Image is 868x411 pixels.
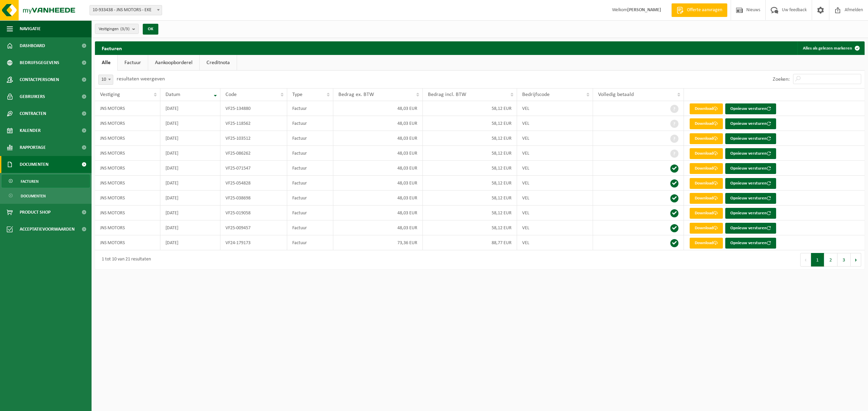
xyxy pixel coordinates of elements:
[517,116,593,131] td: VEL
[800,253,811,267] button: Previous
[517,235,593,250] td: VEL
[160,146,221,161] td: [DATE]
[333,116,422,131] td: 48,03 EUR
[423,235,517,250] td: 88,77 EUR
[797,41,864,55] button: Alles als gelezen markeren
[671,3,727,17] a: Offerte aanvragen
[90,5,162,15] span: 10-933438 - JNS MOTORS - EKE
[333,220,422,235] td: 48,03 EUR
[292,92,302,97] span: Type
[725,223,776,234] button: Opnieuw versturen
[333,176,422,191] td: 48,03 EUR
[725,193,776,204] button: Opnieuw versturen
[333,206,422,220] td: 48,03 EUR
[117,76,165,82] label: resultaten weergeven
[690,178,723,189] a: Download
[333,161,422,176] td: 48,03 EUR
[811,253,824,267] button: 1
[200,55,237,71] a: Creditnota
[99,75,113,84] span: 10
[423,101,517,116] td: 58,12 EUR
[20,71,59,88] span: Contactpersonen
[287,161,333,176] td: Factuur
[95,235,160,250] td: JNS MOTORS
[423,220,517,235] td: 58,12 EUR
[333,235,422,250] td: 73,36 EUR
[20,139,46,156] span: Rapportage
[517,176,593,191] td: VEL
[725,163,776,174] button: Opnieuw versturen
[517,220,593,235] td: VEL
[685,7,724,14] span: Offerte aanvragen
[725,208,776,219] button: Opnieuw versturen
[690,133,723,144] a: Download
[725,178,776,189] button: Opnieuw versturen
[627,7,661,13] strong: [PERSON_NAME]
[423,116,517,131] td: 58,12 EUR
[95,41,129,55] h2: Facturen
[95,220,160,235] td: JNS MOTORS
[99,24,130,34] span: Vestigingen
[287,220,333,235] td: Factuur
[160,101,221,116] td: [DATE]
[287,235,333,250] td: Factuur
[160,131,221,146] td: [DATE]
[20,88,45,105] span: Gebruikers
[220,101,287,116] td: VF25-134880
[20,221,75,238] span: Acceptatievoorwaarden
[95,206,160,220] td: JNS MOTORS
[225,92,237,97] span: Code
[160,116,221,131] td: [DATE]
[2,175,90,188] a: Facturen
[725,148,776,159] button: Opnieuw versturen
[20,20,41,37] span: Navigatie
[21,190,46,202] span: Documenten
[100,92,120,97] span: Vestiging
[98,75,113,85] span: 10
[851,253,861,267] button: Next
[287,116,333,131] td: Factuur
[423,176,517,191] td: 58,12 EUR
[287,146,333,161] td: Factuur
[690,118,723,129] a: Download
[824,253,837,267] button: 2
[725,118,776,129] button: Opnieuw versturen
[220,206,287,220] td: VF25-019058
[333,101,422,116] td: 48,03 EUR
[20,122,41,139] span: Kalender
[220,116,287,131] td: VF25-118562
[287,176,333,191] td: Factuur
[165,92,180,97] span: Datum
[333,146,422,161] td: 48,03 EUR
[287,191,333,206] td: Factuur
[20,105,46,122] span: Contracten
[517,191,593,206] td: VEL
[160,161,221,176] td: [DATE]
[690,223,723,234] a: Download
[690,238,723,249] a: Download
[690,163,723,174] a: Download
[2,189,90,202] a: Documenten
[423,146,517,161] td: 58,12 EUR
[517,131,593,146] td: VEL
[148,55,199,71] a: Aankoopborderel
[517,161,593,176] td: VEL
[120,27,130,31] count: (3/3)
[20,204,51,221] span: Product Shop
[423,191,517,206] td: 58,12 EUR
[95,191,160,206] td: JNS MOTORS
[160,220,221,235] td: [DATE]
[95,116,160,131] td: JNS MOTORS
[287,131,333,146] td: Factuur
[98,254,151,266] div: 1 tot 10 van 21 resultaten
[95,101,160,116] td: JNS MOTORS
[95,55,117,71] a: Alle
[95,176,160,191] td: JNS MOTORS
[773,77,790,82] label: Zoeken:
[517,206,593,220] td: VEL
[95,24,139,34] button: Vestigingen(3/3)
[287,206,333,220] td: Factuur
[220,191,287,206] td: VF25-038698
[725,103,776,114] button: Opnieuw versturen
